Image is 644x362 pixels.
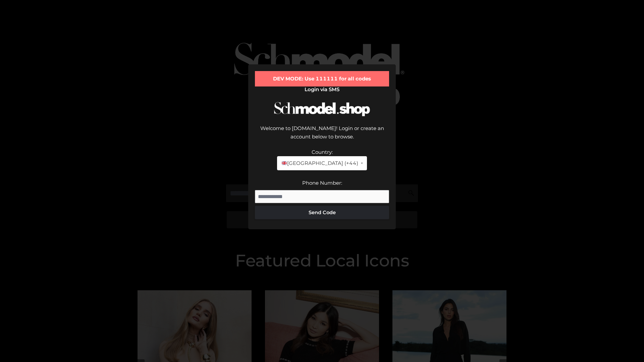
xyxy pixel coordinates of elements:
img: 🇬🇧 [282,161,287,166]
label: Phone Number: [302,180,342,186]
div: Welcome to [DOMAIN_NAME]! Login or create an account below to browse. [255,124,389,148]
div: DEV MODE: Use 111111 for all codes [255,71,389,86]
img: Schmodel Logo [272,96,372,122]
label: Country: [312,149,333,155]
h2: Login via SMS [255,86,389,93]
button: Send Code [255,206,389,219]
span: [GEOGRAPHIC_DATA] (+44) [281,159,358,168]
